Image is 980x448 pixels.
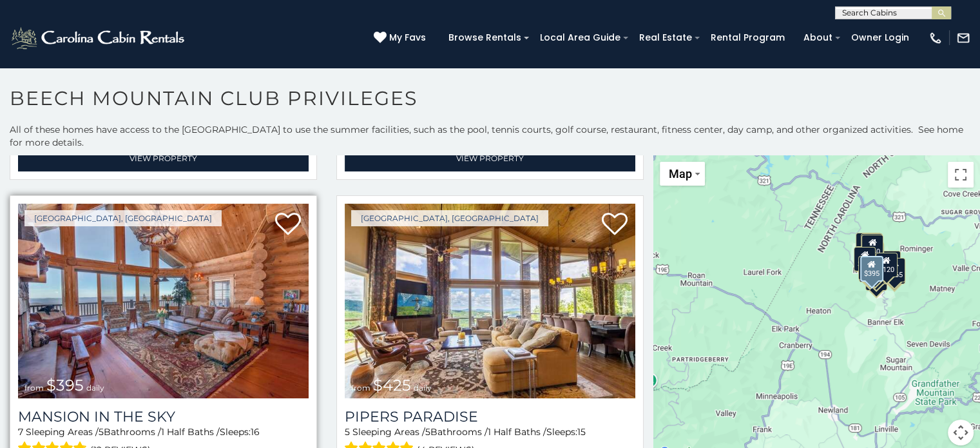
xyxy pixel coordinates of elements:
div: $300 [858,256,880,280]
button: Change map style [660,162,705,186]
a: Local Area Guide [533,28,627,48]
img: Mansion In The Sky [18,204,309,398]
span: $395 [46,376,84,394]
a: Browse Rentals [442,28,528,48]
span: 5 [345,426,350,438]
a: Pipers Paradise from $425 daily [345,204,635,398]
a: Rental Program [704,28,791,48]
span: from [351,383,370,393]
div: $325 [861,233,883,258]
a: My Favs [374,31,429,45]
span: 5 [425,426,430,438]
a: Mansion In The Sky from $395 daily [18,204,309,398]
span: 16 [251,426,260,438]
a: View Property [18,145,309,171]
a: [GEOGRAPHIC_DATA], [GEOGRAPHIC_DATA] [351,210,548,226]
div: $200 [879,251,901,275]
a: Add to favorites [275,211,301,239]
img: Pipers Paradise [345,204,635,398]
a: Mansion In The Sky [18,408,309,425]
a: Pipers Paradise [345,408,635,425]
img: phone-regular-white.png [928,31,943,45]
img: White-1-2.png [10,25,188,51]
span: $425 [373,376,411,394]
img: mail-regular-white.png [956,31,970,45]
a: View Property [345,145,635,171]
a: About [797,28,839,48]
a: Add to favorites [602,211,628,239]
div: $165 [883,258,905,282]
span: My Favs [389,31,426,44]
span: daily [414,383,432,393]
span: from [24,383,44,393]
span: 15 [577,426,586,438]
span: daily [86,383,104,393]
div: $120 [875,253,897,277]
span: 1 Half Baths / [488,426,546,438]
a: Real Estate [633,28,698,48]
a: Owner Login [845,28,916,48]
button: Toggle fullscreen view [948,162,974,188]
button: Map camera controls [948,420,974,445]
div: $395 [860,256,883,282]
span: Map [669,167,692,180]
div: $150 [855,233,877,257]
span: 7 [18,426,23,438]
div: $425 [854,247,876,271]
span: 1 Half Baths / [161,426,220,438]
span: 5 [99,426,104,438]
div: $240 [861,235,883,259]
a: [GEOGRAPHIC_DATA], [GEOGRAPHIC_DATA] [24,210,222,226]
